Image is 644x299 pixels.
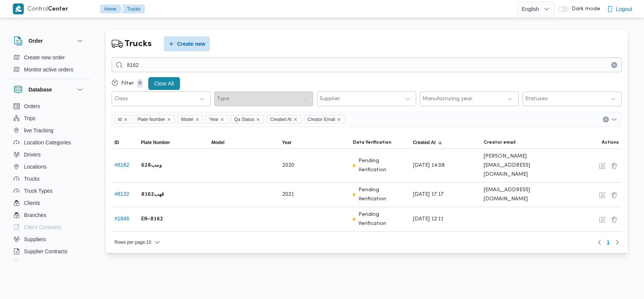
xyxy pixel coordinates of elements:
[118,115,122,124] span: Id
[195,117,200,122] button: Remove Model from selection in this group
[141,161,162,170] b: ومب628
[24,198,40,208] span: Clients
[29,85,52,94] h3: Database
[141,139,170,146] span: Plate Number
[121,5,145,14] button: Trucks
[11,185,88,197] button: Truck Types
[141,215,163,224] b: EN-8162
[282,161,294,170] span: 2020
[115,115,131,123] span: Id
[413,161,445,170] span: [DATE] 14:08
[48,6,68,12] b: Center
[484,186,548,204] span: [EMAIL_ADDRESS][DOMAIN_NAME]
[256,117,260,122] button: Remove Qa Status from selection in this group
[148,77,180,90] button: Clear All
[134,115,175,123] span: Plate Number
[220,117,224,122] button: Remove Year from selection in this group
[24,247,68,256] span: Supplier Contracts
[24,259,43,268] span: Devices
[437,139,443,146] svg: Sorted in descending order
[569,6,600,12] span: Dark mode
[29,36,43,45] h3: Order
[282,139,292,146] span: Year
[525,96,548,102] div: Statuses
[13,3,24,14] img: X8yXhbKr1z7QwAAAABJRU5ErkJggg==
[164,36,210,51] button: Create new
[423,96,472,102] div: Manufacturing year
[282,190,294,199] span: 2021
[137,79,143,88] p: 0
[206,115,228,123] span: Year
[8,51,91,79] div: Order
[11,64,88,76] button: Monitor active orders
[24,186,52,195] span: Truck Types
[24,102,40,111] span: Orders
[307,115,335,124] span: Creator Email
[115,215,129,222] button: #1846
[138,136,209,149] button: Plate Number
[138,115,165,124] span: Plate Number
[24,114,36,123] span: Trips
[11,161,88,173] button: Locations
[604,2,635,17] button: Logout
[616,5,632,14] span: Logout
[11,124,88,136] button: live Tracking
[209,115,218,124] span: Year
[100,5,123,14] button: Home
[270,115,292,124] span: Created At
[11,197,88,209] button: Clients
[267,115,301,123] span: Created At
[484,152,548,179] span: [PERSON_NAME][EMAIL_ADDRESS][DOMAIN_NAME]
[24,138,71,147] span: Location Categories
[112,57,622,72] input: Search...
[11,51,88,64] button: Create new order
[14,36,85,45] button: Order
[358,186,407,204] p: Pending Verification
[123,117,128,122] button: Remove Id from selection in this group
[602,139,619,146] span: Actions
[231,115,264,123] span: Qa Status
[11,149,88,161] button: Drivers
[11,112,88,124] button: Trips
[178,115,203,123] span: Model
[11,173,88,185] button: Trucks
[613,238,622,247] button: Next page
[24,223,62,232] span: Client Contracts
[484,139,515,146] span: Creator email
[115,162,129,168] button: #8162
[413,139,436,146] span: Created At; Sorted in descending order
[24,126,54,135] span: live Tracking
[11,221,88,233] button: Client Contracts
[337,117,341,122] button: Remove Creator Email from selection in this group
[8,269,32,291] iframe: chat widget
[24,65,74,74] span: Monitor active orders
[114,96,128,102] div: Class
[611,62,617,68] button: Clear input
[212,139,225,146] span: Model
[304,115,344,123] span: Creator Email
[24,150,41,159] span: Drivers
[167,117,171,122] button: Remove Plate Number from selection in this group
[141,190,164,199] b: قهب8162
[604,238,613,247] button: Page 1 of 1
[11,209,88,221] button: Branches
[410,136,481,149] button: Created AtSorted in descending order
[353,139,391,146] span: Data Verification
[24,174,40,183] span: Trucks
[121,81,134,87] p: Filter
[607,238,610,247] span: 1
[115,139,119,146] span: ID
[11,136,88,149] button: Location Categories
[209,136,279,149] button: Model
[115,191,129,197] button: #8132
[234,115,254,124] span: Qa Status
[24,162,47,171] span: Locations
[24,211,46,220] span: Branches
[8,100,91,264] div: Database
[24,53,65,62] span: Create new order
[603,116,609,122] button: Clear input
[124,37,152,51] h2: Trucks
[112,136,138,149] button: ID
[24,235,46,244] span: Suppliers
[320,96,340,102] div: Supplier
